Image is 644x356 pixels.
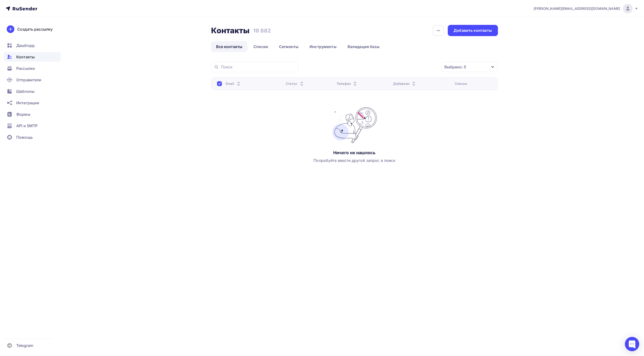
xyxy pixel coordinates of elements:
span: Шаблоны [16,88,34,94]
span: Telegram [16,343,33,348]
div: Статус [286,81,305,86]
div: Попробуйте ввести другой запрос в поиск [313,158,395,163]
h3: 19 882 [253,27,271,34]
a: Формы [4,110,61,119]
div: Email [226,81,242,86]
div: Добавить контакты [453,28,492,33]
h2: Контакты [211,26,250,35]
div: Создать рассылку [17,26,53,32]
a: Все контакты [211,41,248,52]
a: [PERSON_NAME][EMAIL_ADDRESS][DOMAIN_NAME] [534,4,638,13]
a: Валидация базы [343,41,385,52]
div: Списки [455,81,467,86]
span: Помощь [16,134,33,140]
div: Ничего не нашлось [333,150,376,156]
span: Отправители [16,77,42,83]
a: Инструменты [305,41,342,52]
span: [PERSON_NAME][EMAIL_ADDRESS][DOMAIN_NAME] [534,6,620,11]
a: Отправители [4,75,61,85]
span: Интеграции [16,100,39,106]
button: Выбрано: 5 [441,62,498,72]
a: Списки [248,41,273,52]
div: Телефон [337,81,358,86]
div: Выбрано: 5 [444,64,466,70]
span: Рассылки [16,66,35,71]
a: Контакты [4,52,61,62]
input: Поиск [221,64,295,70]
span: Формы [16,111,30,117]
div: Добавлен [393,81,417,86]
a: Дашборд [4,41,61,50]
a: Сегменты [274,41,304,52]
span: Дашборд [16,43,34,48]
a: Рассылки [4,64,61,73]
a: Шаблоны [4,87,61,96]
span: Контакты [16,54,35,60]
span: API и SMTP [16,123,38,129]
